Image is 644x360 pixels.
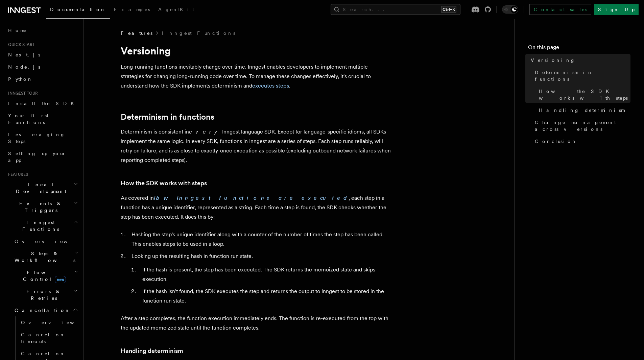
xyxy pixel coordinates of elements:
em: every [189,128,222,135]
li: If the hash isn't found, the SDK executes the step and returns the output to Inngest to be stored... [140,287,391,306]
a: Determinism in functions [532,66,630,85]
span: Inngest tour [5,91,38,96]
a: Your first Functions [5,110,79,128]
a: Conclusion [532,135,630,147]
p: After a step completes, the function execution immediately ends. The function is re-executed from... [121,314,391,333]
a: Contact sales [529,4,591,15]
span: Cancellation [12,307,70,314]
a: Home [5,24,79,37]
span: Setting up your app [8,151,66,163]
span: Errors & Retries [12,288,73,302]
a: Install the SDK [5,97,79,110]
a: Overview [12,235,79,247]
a: Setting up your app [5,147,79,166]
a: Sign Up [594,4,639,15]
a: AgentKit [154,2,198,18]
span: Install the SDK [8,101,78,106]
span: Local Development [5,181,74,195]
a: Examples [110,2,154,18]
span: Next.js [8,52,40,57]
h4: On this page [528,43,630,54]
button: Local Development [5,178,79,197]
a: Handling determinism [536,104,630,116]
span: Versioning [531,57,575,64]
span: Quick start [5,42,35,47]
kbd: Ctrl+K [441,6,456,13]
span: Flow Control [12,269,74,283]
span: How the SDK works with steps [539,88,630,101]
span: AgentKit [158,7,194,12]
span: Documentation [50,7,106,12]
span: Leveraging Steps [8,132,65,144]
span: Home [8,27,27,34]
a: How Inngest functions are executed [154,195,349,201]
a: Documentation [46,2,110,19]
a: Change management across versions [532,116,630,135]
a: How the SDK works with steps [536,85,630,104]
button: Toggle dark mode [502,5,518,14]
span: Inngest Functions [5,219,73,233]
button: Inngest Functions [5,216,79,235]
span: Python [8,76,33,82]
span: Conclusion [535,138,577,145]
span: new [55,276,66,283]
span: Examples [114,7,150,12]
span: Your first Functions [8,113,48,125]
li: Looking up the resulting hash in function run state. [129,251,391,306]
a: Handling determinism [121,346,183,356]
span: Handling determinism [539,107,624,114]
a: Leveraging Steps [5,128,79,147]
span: Features [121,30,152,37]
a: Overview [18,316,79,329]
button: Steps & Workflows [12,247,79,266]
a: executes steps [252,82,289,89]
li: If the hash is present, the step has been executed. The SDK returns the memoized state and skips ... [140,265,391,284]
a: Node.js [5,61,79,73]
a: Inngest Functions [162,30,235,37]
p: As covered in , each step in a function has a unique identifier, represented as a string. Each ti... [121,193,391,222]
a: Versioning [528,54,630,66]
button: Flow Controlnew [12,266,79,285]
button: Search...Ctrl+K [331,4,460,15]
p: Determinism is consistent in Inngest language SDK. Except for language-specific idioms, all SDKs ... [121,127,391,165]
button: Events & Triggers [5,197,79,216]
a: Python [5,73,79,85]
a: How the SDK works with steps [121,178,207,188]
span: Node.js [8,64,40,70]
a: Next.js [5,49,79,61]
button: Errors & Retries [12,285,79,304]
a: Cancel on timeouts [18,329,79,347]
span: Cancel on timeouts [21,332,65,344]
p: Long-running functions inevitably change over time. Inngest enables developers to implement multi... [121,62,391,91]
span: Overview [15,239,84,244]
li: Hashing the step's unique identifier along with a counter of the number of times the step has bee... [129,230,391,249]
h1: Versioning [121,45,391,57]
a: Determinism in functions [121,112,214,122]
span: Change management across versions [535,119,630,133]
span: Features [5,172,28,177]
button: Cancellation [12,304,79,316]
span: Steps & Workflows [12,250,75,264]
span: Overview [21,320,91,325]
span: Events & Triggers [5,200,74,214]
span: Determinism in functions [535,69,630,82]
